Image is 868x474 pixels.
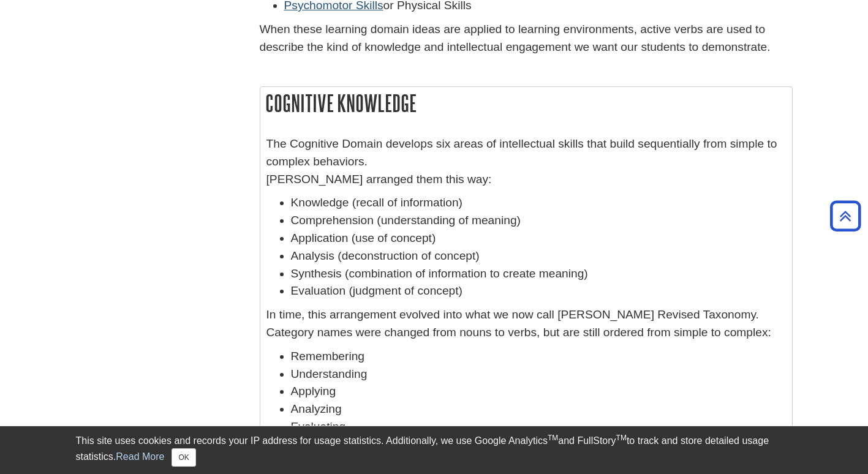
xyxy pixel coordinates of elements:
[291,230,786,247] li: Application (use of concept)
[291,212,786,230] li: Comprehension (understanding of meaning)
[548,434,558,442] sup: TM
[291,282,786,300] li: Evaluation (judgment of concept)
[291,194,786,212] li: Knowledge (recall of information)
[291,348,786,366] li: Remembering
[291,401,786,418] li: Analyzing
[266,135,786,188] p: The Cognitive Domain develops six areas of intellectual skills that build sequentially from simpl...
[826,208,865,224] a: Back to Top
[76,434,793,467] div: This site uses cookies and records your IP address for usage statistics. Additionally, we use Goo...
[291,418,786,436] li: Evaluating
[291,366,786,383] li: Understanding
[291,383,786,401] li: Applying
[616,434,627,442] sup: TM
[266,306,786,342] p: In time, this arrangement evolved into what we now call [PERSON_NAME] Revised Taxonomy. Category ...
[291,265,786,283] li: Synthesis (combination of information to create meaning)
[291,247,786,265] li: Analysis (deconstruction of concept)
[260,21,793,56] p: When these learning domain ideas are applied to learning environments, active verbs are used to d...
[172,448,195,467] button: Close
[116,451,164,462] a: Read More
[260,87,792,119] h2: Cognitive Knowledge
